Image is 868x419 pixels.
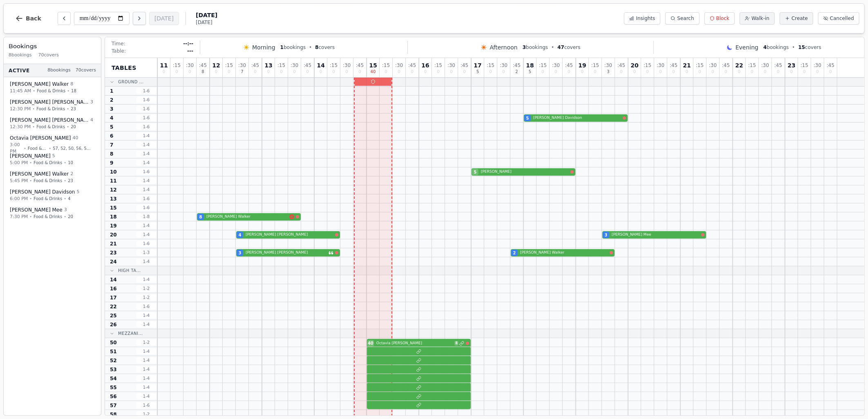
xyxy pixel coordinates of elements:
span: [PERSON_NAME] Walker [206,214,288,220]
span: Octavia [PERSON_NAME] [376,341,453,346]
button: Back [9,9,48,28]
span: 6 [110,133,113,139]
span: bookings [280,44,306,51]
span: 1 - 4 [136,178,156,184]
span: 0 [332,70,335,74]
span: 5:00 PM [10,159,28,166]
span: 0 [411,70,413,74]
span: 2 [513,250,516,256]
span: : 15 [434,63,442,68]
button: Search [665,12,699,25]
span: : 15 [539,63,547,68]
span: Evening [736,43,758,51]
span: 1 - 8 [136,214,156,220]
span: : 30 [500,63,508,68]
span: : 45 [722,63,730,68]
span: [PERSON_NAME] Walker [520,250,608,256]
span: 1 - 6 [136,124,156,130]
span: : 45 [251,63,259,68]
button: [PERSON_NAME]55:00 PM•Food & Drinks•10 [5,150,99,169]
svg: Allergens: Mustard, Gluten [289,214,294,219]
span: 47 [557,45,564,50]
span: 0 [345,70,348,74]
button: [PERSON_NAME] Walker811:45 AM•Food & Drinks•18 [5,78,99,97]
span: 17 [110,294,117,301]
span: 0 [228,70,230,74]
span: 25 [110,312,117,319]
span: 53 [110,366,117,373]
span: 1 - 4 [136,276,156,283]
span: Search [677,15,694,22]
span: 0 [450,70,452,74]
span: 13 [264,62,272,68]
span: 0 [711,70,714,74]
span: [PERSON_NAME] [10,153,51,159]
span: 1 - 4 [136,151,156,157]
span: • [29,160,32,166]
span: 8 [315,45,318,50]
span: 0 [280,70,282,74]
button: Block [705,12,735,25]
span: 1 - 4 [136,366,156,372]
span: 18 [526,62,534,68]
button: Walk-in [740,12,775,25]
span: • [67,88,69,94]
span: Table: [112,48,126,54]
span: : 45 [304,63,311,68]
span: 1 - 2 [136,294,156,301]
span: 1 - 4 [136,375,156,381]
span: Time: [112,40,125,47]
span: 11:45 AM [10,87,31,94]
span: covers [315,44,335,51]
span: 1 - 4 [136,187,156,193]
span: 1 - 3 [136,250,156,256]
span: 12 [110,187,117,193]
span: 0 [581,70,584,74]
span: : 45 [670,63,678,68]
span: 1 - 4 [136,160,156,166]
span: • [29,214,32,220]
span: 15 [369,62,377,68]
span: 13 [110,196,117,202]
span: : 45 [617,63,625,68]
span: : 15 [591,63,599,68]
span: 1 - 4 [136,357,156,363]
span: Walk-in [752,15,770,22]
span: : 45 [513,63,521,68]
span: 1 - 4 [136,223,156,229]
span: 0 [777,70,779,74]
span: 1 - 6 [136,106,156,112]
span: 0 [633,70,636,74]
span: 1 - 6 [136,205,156,211]
span: 15 [799,45,805,50]
span: Food & Drinks [34,160,62,166]
span: 1 - 4 [136,232,156,238]
span: 0 [489,70,492,74]
span: 16 [421,62,429,68]
span: 14 [110,276,117,283]
span: 0 [568,70,570,74]
span: : 30 [395,63,403,68]
span: 5 [76,189,79,196]
button: Create [780,12,813,25]
span: 0 [594,70,596,74]
span: 20 [110,232,117,238]
span: : 30 [291,63,298,68]
span: 0 [424,70,427,74]
span: : 15 [382,63,390,68]
button: [PERSON_NAME] [PERSON_NAME]412:30 PM•Food & Drinks•20 [5,114,99,133]
span: 20 [631,62,638,68]
span: 8 [70,81,73,88]
span: 23 [110,250,117,256]
span: 0 [725,70,727,74]
span: : 30 [814,63,821,68]
span: 21 [110,241,117,247]
span: : 15 [277,63,285,68]
span: 5 [474,169,477,175]
span: 3 [605,232,608,238]
span: Cancelled [830,15,854,22]
span: Block [716,15,729,22]
svg: Customer message [329,250,333,255]
span: covers [799,44,821,51]
span: [DATE] [196,11,217,19]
